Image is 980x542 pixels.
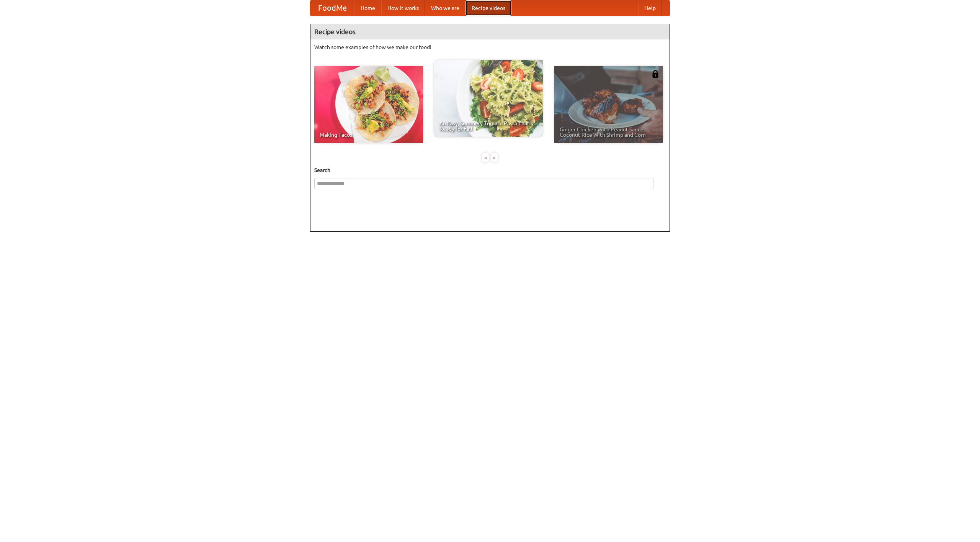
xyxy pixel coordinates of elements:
img: 483408.png [652,70,659,78]
a: Help [638,0,662,16]
h4: Recipe videos [310,24,670,39]
a: Who we are [425,0,465,16]
span: An Easy, Summery Tomato Pasta That's Ready for Fall [439,121,537,131]
p: Watch some examples of how we make our food! [314,43,666,51]
span: Making Tacos [320,132,418,138]
div: » [491,153,498,162]
a: How it works [381,0,425,16]
a: Home [354,0,381,16]
a: Making Tacos [314,66,423,143]
h5: Search [314,166,666,174]
a: An Easy, Summery Tomato Pasta That's Ready for Fall [434,60,543,137]
a: Recipe videos [465,0,511,16]
div: « [482,153,489,162]
a: FoodMe [310,0,354,16]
